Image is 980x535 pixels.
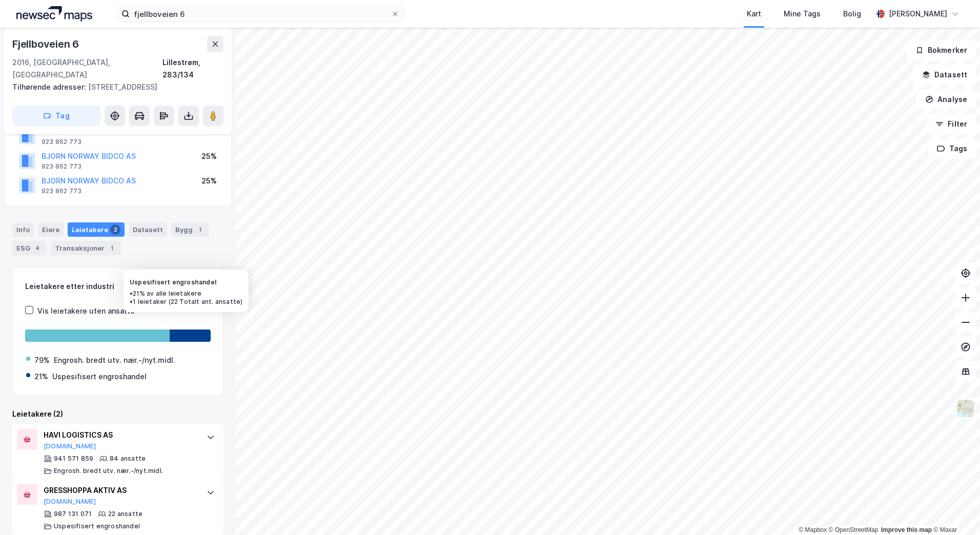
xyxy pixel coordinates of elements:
[110,455,146,463] div: 84 ansatte
[54,510,92,518] div: 987 131 071
[799,526,827,533] a: Mapbox
[12,81,215,93] div: [STREET_ADDRESS]
[44,442,96,450] button: [DOMAIN_NAME]
[34,354,50,366] div: 79%
[889,8,947,20] div: [PERSON_NAME]
[929,486,980,535] iframe: Chat Widget
[42,162,81,171] div: 923 862 773
[68,222,125,237] div: Leietakere
[747,8,761,20] div: Kart
[929,486,980,535] div: Kontrollprogram for chat
[130,6,391,22] input: Søk på adresse, matrikkel, gårdeiere, leietakere eller personer
[913,65,976,85] button: Datasett
[12,83,88,91] span: Tilhørende adresser:
[162,56,223,81] div: Lillestrøm, 283/134
[44,498,96,506] button: [DOMAIN_NAME]
[42,138,81,146] div: 923 862 773
[108,510,142,518] div: 22 ansatte
[12,36,81,52] div: Fjellboveien 6
[54,522,140,530] div: Uspesifisert engroshandel
[195,224,205,235] div: 1
[107,243,117,253] div: 1
[44,429,196,441] div: HAVI LOGISTICS AS
[32,243,43,253] div: 4
[201,150,217,162] div: 25%
[51,241,121,255] div: Transaksjoner
[12,222,34,237] div: Info
[16,6,92,22] img: logo.a4113a55bc3d86da70a041830d287a7e.svg
[843,8,861,20] div: Bolig
[881,526,932,533] a: Improve this map
[129,222,167,237] div: Datasett
[25,280,211,293] div: Leietakere etter industri
[956,399,975,418] img: Z
[34,371,48,383] div: 21%
[12,408,223,420] div: Leietakere (2)
[907,40,976,60] button: Bokmerker
[110,224,120,235] div: 2
[12,56,162,81] div: 2016, [GEOGRAPHIC_DATA], [GEOGRAPHIC_DATA]
[54,467,163,475] div: Engrosh. bredt utv. nær.-/nyt.midl.
[916,89,976,110] button: Analyse
[829,526,879,533] a: OpenStreetMap
[928,138,976,159] button: Tags
[52,371,147,383] div: Uspesifisert engroshandel
[42,187,81,195] div: 923 862 773
[201,175,217,187] div: 25%
[171,222,209,237] div: Bygg
[927,114,976,134] button: Filter
[12,241,47,255] div: ESG
[38,222,64,237] div: Eiere
[54,455,93,463] div: 941 571 859
[784,8,821,20] div: Mine Tags
[54,354,175,366] div: Engrosh. bredt utv. nær.-/nyt.midl.
[37,305,135,317] div: Vis leietakere uten ansatte
[12,106,100,126] button: Tag
[44,484,196,497] div: GRESSHOPPA AKTIV AS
